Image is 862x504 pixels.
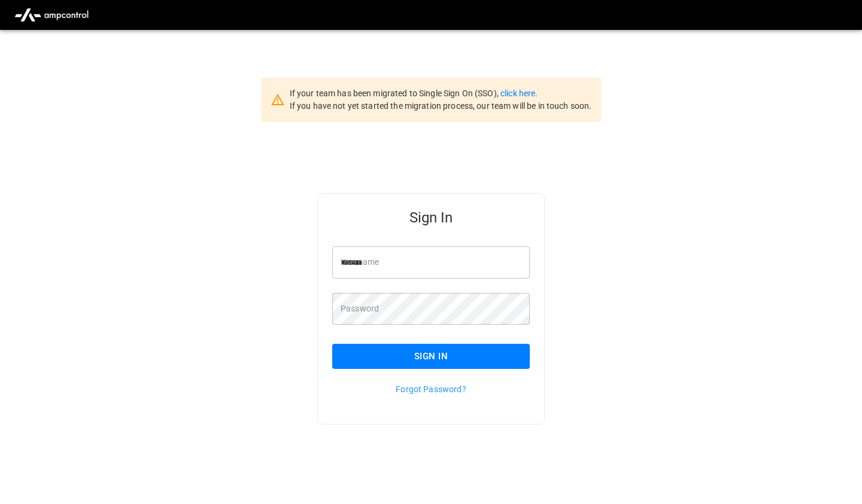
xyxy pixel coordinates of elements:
img: ampcontrol.io logo [10,4,93,26]
button: Sign In [332,344,530,369]
span: If your team has been migrated to Single Sign On (SSO), [290,88,500,98]
a: click here. [500,88,538,98]
p: Forgot Password? [332,383,530,395]
h5: Sign In [332,208,530,227]
span: If you have not yet started the migration process, our team will be in touch soon. [290,101,592,111]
